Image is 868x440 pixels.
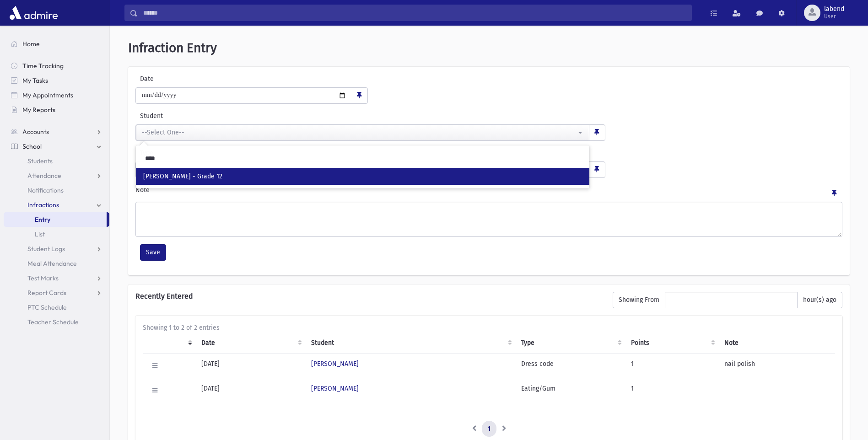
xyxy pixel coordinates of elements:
span: My Appointments [22,91,73,99]
a: Entry [4,212,107,227]
a: My Appointments [4,88,109,102]
span: Teacher Schedule [27,318,79,326]
a: [PERSON_NAME] [311,385,359,392]
button: --Select One-- [136,124,589,141]
div: Showing 1 to 2 of 2 entries [143,323,835,333]
td: nail polish [719,353,835,378]
th: Type: activate to sort column ascending [516,333,625,354]
a: [PERSON_NAME] [311,360,359,368]
td: 1 [625,353,719,378]
td: Dress code [516,353,625,378]
span: List [35,230,45,238]
span: Infractions [27,201,59,209]
td: [DATE] [196,353,306,378]
label: Student [135,111,448,121]
span: Attendance [27,172,61,180]
label: Type [135,148,370,158]
span: User [824,13,844,20]
a: Student Logs [4,241,109,256]
span: labend [824,5,844,13]
span: Time Tracking [22,62,64,70]
span: School [22,142,42,150]
a: Notifications [4,183,109,198]
img: AdmirePro [7,4,60,22]
a: Infractions [4,198,109,212]
span: [PERSON_NAME] - Grade 12 [143,172,222,181]
input: Search [140,151,586,166]
span: Student Logs [27,245,65,253]
a: Report Cards [4,285,109,300]
a: List [4,227,109,241]
span: Accounts [22,128,49,136]
span: Showing From [613,292,665,308]
td: [DATE] [196,378,306,402]
td: 1 [625,378,719,402]
h6: Recently Entered [135,292,604,300]
span: PTC Schedule [27,303,67,311]
th: Points: activate to sort column ascending [625,333,719,354]
a: Students [4,154,109,168]
span: Students [27,157,53,165]
a: My Tasks [4,73,109,88]
label: Note [135,185,150,198]
a: Accounts [4,124,109,139]
div: --Select One-- [142,128,576,137]
th: Student: activate to sort column ascending [306,333,516,354]
span: My Tasks [22,76,48,85]
span: Infraction Entry [128,40,217,55]
span: My Reports [22,106,55,114]
a: PTC Schedule [4,300,109,315]
th: Date: activate to sort column ascending [196,333,306,354]
span: Notifications [27,186,64,194]
a: School [4,139,109,154]
span: Entry [35,215,50,224]
span: Meal Attendance [27,259,77,268]
a: Teacher Schedule [4,315,109,329]
label: Date [135,74,213,84]
span: Test Marks [27,274,59,282]
a: Attendance [4,168,109,183]
td: Eating/Gum [516,378,625,402]
th: Note [719,333,835,354]
a: Home [4,37,109,51]
span: Home [22,40,40,48]
button: Save [140,244,166,261]
a: Test Marks [4,271,109,285]
a: 1 [482,421,496,437]
span: hour(s) ago [797,292,842,308]
input: Search [138,5,691,21]
a: Time Tracking [4,59,109,73]
a: My Reports [4,102,109,117]
a: Meal Attendance [4,256,109,271]
span: Report Cards [27,289,66,297]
